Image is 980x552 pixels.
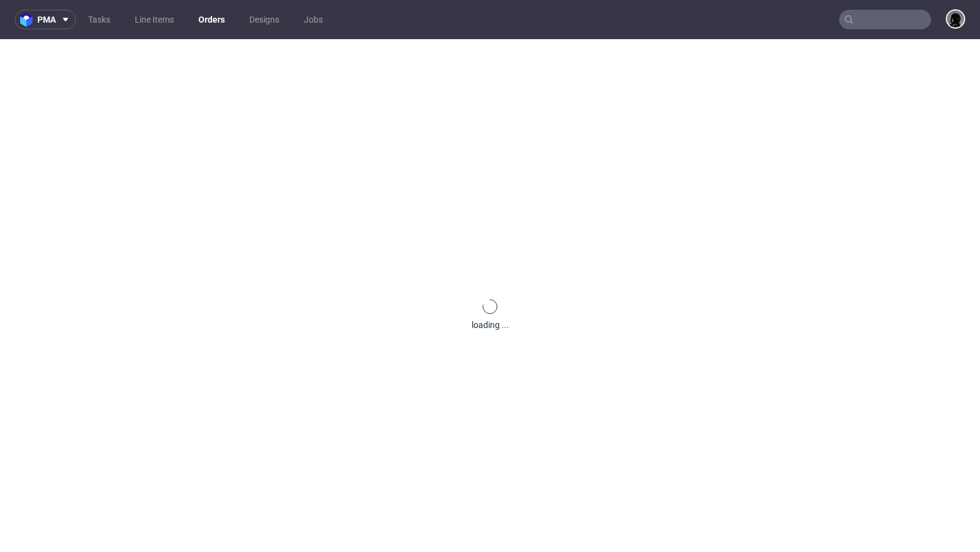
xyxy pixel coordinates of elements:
[472,319,509,331] div: loading ...
[296,10,330,29] a: Jobs
[15,10,76,29] button: pma
[37,15,56,24] span: pma
[81,10,118,29] a: Tasks
[947,10,964,28] img: Dawid Urbanowicz
[191,10,232,29] a: Orders
[127,10,181,29] a: Line Items
[20,13,37,27] img: logo
[242,10,287,29] a: Designs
